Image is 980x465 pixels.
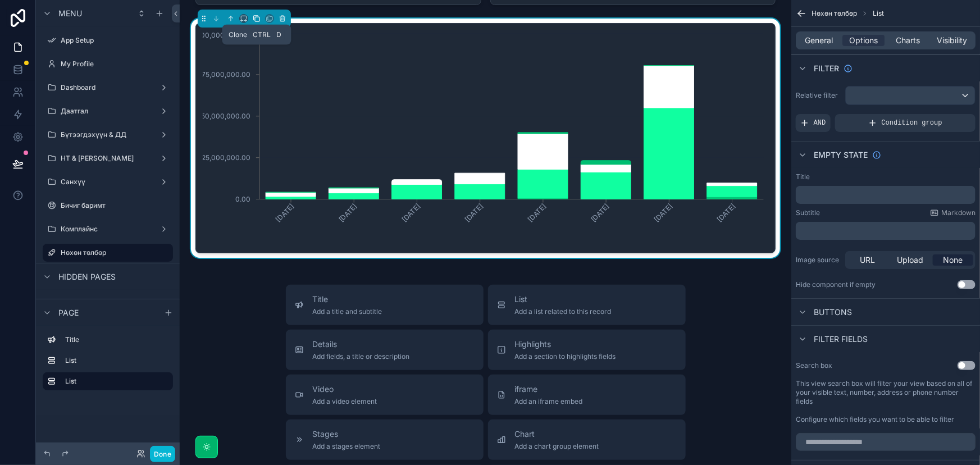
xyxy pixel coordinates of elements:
[58,271,116,282] span: Hidden pages
[488,375,686,415] button: iframeAdd an iframe embed
[61,177,155,186] label: Санхүү
[814,149,868,161] span: Empty state
[943,254,963,266] span: None
[235,195,250,203] tspan: 0.00
[515,352,616,361] span: Add a section to highlights fields
[61,60,171,69] label: My Profile
[488,420,686,460] button: ChartAdd a chart group element
[65,335,168,344] label: Title
[58,8,82,19] span: Menu
[274,202,295,224] tspan: [DATE]
[313,397,377,406] span: Add a video element
[65,356,168,365] label: List
[58,307,79,318] span: Page
[515,339,616,350] span: Highlights
[796,91,841,100] label: Relative filter
[61,130,155,139] label: Бүтээгдэхүүн & ДД
[43,173,173,191] a: Санхүү
[286,285,484,325] button: TitleAdd a title and subtitle
[61,83,155,92] label: Dashboard
[400,202,422,224] tspan: [DATE]
[313,294,382,305] span: Title
[43,244,173,262] a: Нөхөн төлбөр
[896,35,920,46] span: Charts
[43,102,173,120] a: Даатгал
[812,9,857,18] span: Нөхөн төлбөр
[937,35,968,46] span: Visibility
[796,186,976,204] div: scrollable content
[515,428,599,440] span: Chart
[61,36,171,45] label: App Setup
[930,208,976,217] a: Markdown
[526,202,548,224] tspan: [DATE]
[515,384,583,395] span: iframe
[43,126,173,144] a: Бүтээгдэхүүн & ДД
[814,307,852,318] span: Buttons
[43,149,173,167] a: НТ & [PERSON_NAME]
[849,35,878,46] span: Options
[43,55,173,73] a: My Profile
[941,208,976,217] span: Markdown
[61,248,166,257] label: Нөхөн төлбөр
[796,256,841,265] label: Image source
[286,375,484,415] button: VideoAdd a video element
[882,118,942,127] span: Condition group
[515,442,599,451] span: Add a chart group element
[515,307,612,316] span: Add a list related to this record
[286,330,484,370] button: DetailsAdd fields, a title or description
[515,294,612,305] span: List
[43,31,173,49] a: App Setup
[796,361,832,370] label: Search box
[313,428,381,440] span: Stages
[589,202,610,224] tspan: [DATE]
[43,220,173,238] a: Комплайнс
[65,377,164,386] label: List
[337,202,358,224] tspan: [DATE]
[796,415,954,424] label: Configure which fields you want to be able to filter
[61,154,155,163] label: НТ & [PERSON_NAME]
[814,334,868,345] span: Filter fields
[43,197,173,215] a: Бичиг баримт
[814,63,839,74] span: Filter
[515,397,583,406] span: Add an iframe embed
[488,330,686,370] button: HighlightsAdd a section to highlights fields
[229,30,247,39] span: Clone
[201,112,250,120] tspan: 50,000,000.00
[897,254,924,266] span: Upload
[313,307,382,316] span: Add a title and subtitle
[286,420,484,460] button: StagesAdd a stages element
[796,280,876,289] div: Hide component if empty
[715,202,737,224] tspan: [DATE]
[150,446,175,462] button: Done
[814,118,826,127] span: AND
[43,79,173,97] a: Dashboard
[313,442,381,451] span: Add a stages element
[252,29,272,40] span: Ctrl
[313,384,377,395] span: Video
[61,107,155,116] label: Даатгал
[203,30,768,246] div: chart
[61,201,171,210] label: Бичиг баримт
[61,225,155,234] label: Комплайнс
[860,254,876,266] span: URL
[653,202,674,224] tspan: [DATE]
[796,379,976,406] label: This view search box will filter your view based on all of your visible text, number, address or ...
[202,70,250,79] tspan: 75,000,000.00
[873,9,884,18] span: List
[36,326,180,402] div: scrollable content
[463,202,485,224] tspan: [DATE]
[796,208,820,217] label: Subtitle
[796,222,976,240] div: scrollable content
[796,172,810,181] label: Title
[313,352,410,361] span: Add fields, a title or description
[488,285,686,325] button: ListAdd a list related to this record
[202,153,250,162] tspan: 25,000,000.00
[805,35,833,46] span: General
[313,339,410,350] span: Details
[274,30,283,39] span: D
